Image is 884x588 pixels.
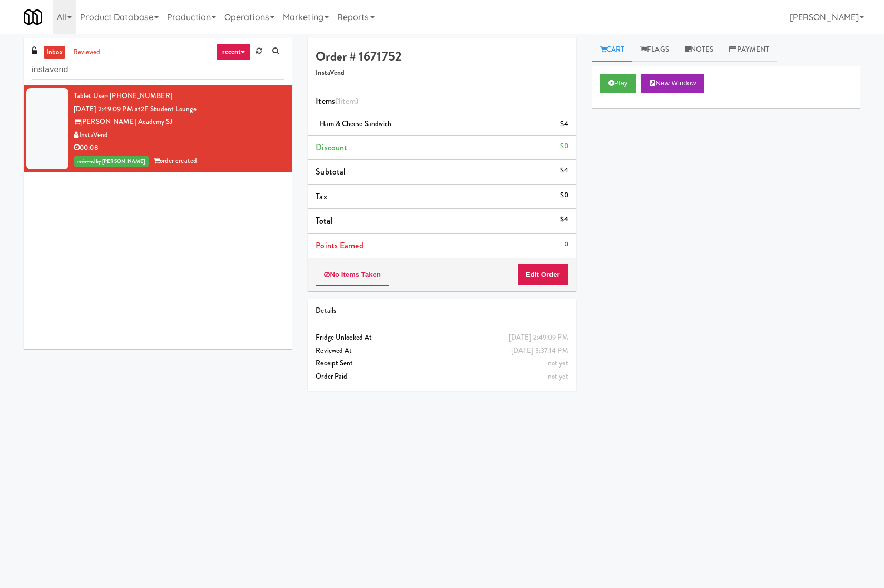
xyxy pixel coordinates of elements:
a: inbox [44,46,65,59]
div: [DATE] 2:49:09 PM [509,331,568,344]
div: Reviewed At [316,344,568,358]
div: $0 [560,140,568,153]
div: Fridge Unlocked At [316,331,568,344]
button: New Window [641,74,704,93]
div: Details [316,304,568,317]
div: InstaVend [74,129,284,142]
span: not yet [548,371,568,381]
span: Discount [316,141,347,153]
span: · [PHONE_NUMBER] [106,91,172,101]
span: not yet [548,358,568,368]
span: Ham & Cheese Sandwich [320,119,391,129]
span: Total [316,215,332,227]
span: Points Earned [316,239,363,252]
div: 00:08 [74,141,284,155]
div: 0 [564,238,568,251]
a: recent [217,43,251,60]
span: Subtotal [316,166,346,178]
span: (1 ) [335,95,359,107]
span: Items [316,95,358,107]
div: [DATE] 3:37:14 PM [511,344,568,358]
a: Tablet User· [PHONE_NUMBER] [74,91,172,101]
img: Micromart [24,8,42,26]
li: Tablet User· [PHONE_NUMBER][DATE] 2:49:09 PM at2F Student Lounge[PERSON_NAME] Academy SJInstaVend... [24,85,292,172]
a: Notes [677,38,722,62]
button: No Items Taken [316,264,389,286]
input: Search vision orders [32,60,284,80]
div: $4 [560,213,568,226]
span: [DATE] 2:49:09 PM at [74,104,141,114]
span: reviewed by [PERSON_NAME] [74,156,149,167]
span: order created [153,156,197,166]
h5: InstaVend [316,69,568,77]
div: [PERSON_NAME] Academy SJ [74,115,284,129]
div: $4 [560,164,568,177]
span: Tax [316,190,327,203]
div: Receipt Sent [316,357,568,370]
div: $4 [560,118,568,131]
div: Order Paid [316,370,568,383]
button: Play [600,74,636,93]
a: Flags [632,38,677,62]
a: Cart [592,38,633,62]
a: 2F Student Lounge [141,104,197,114]
button: Edit Order [517,264,568,286]
h4: Order # 1671752 [316,50,568,63]
a: Payment [721,38,777,62]
a: reviewed [71,46,103,59]
div: $0 [560,189,568,202]
ng-pluralize: item [340,95,356,107]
